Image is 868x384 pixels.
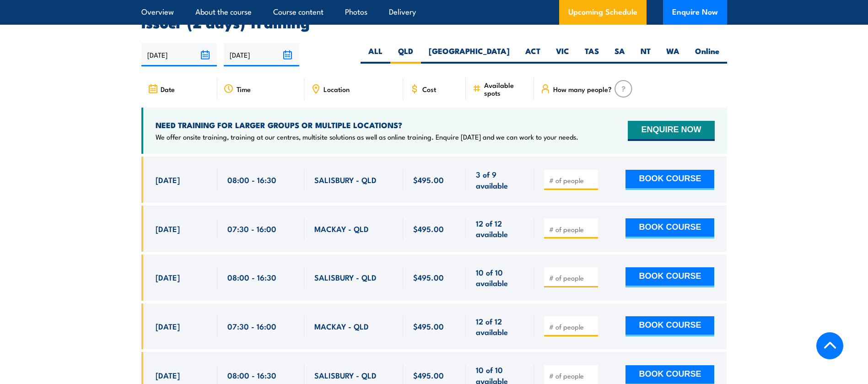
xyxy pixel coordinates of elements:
span: 3 of 9 available [476,169,524,190]
p: We offer onsite training, training at our centres, multisite solutions as well as online training... [156,132,578,141]
span: Time [237,85,251,93]
span: $495.00 [413,174,444,185]
label: TAS [577,46,607,64]
label: VIC [548,46,577,64]
button: BOOK COURSE [625,267,714,287]
h2: UPCOMING SCHEDULE FOR - "Confined Space Entry with Gas Testing & Permit Issuer (2 days) Training" [141,3,727,28]
label: QLD [390,46,421,64]
label: ACT [518,46,548,64]
span: 12 of 12 available [476,316,524,337]
span: 08:00 - 16:30 [227,272,276,282]
span: 07:30 - 16:00 [227,321,276,331]
span: Cost [422,85,436,93]
span: How many people? [553,85,612,93]
span: 12 of 12 available [476,218,524,239]
span: [DATE] [156,223,180,234]
label: WA [658,46,687,64]
button: BOOK COURSE [625,170,714,190]
input: To date [224,43,299,66]
span: [DATE] [156,370,180,380]
input: # of people [549,371,595,380]
span: $495.00 [413,272,444,282]
label: NT [633,46,658,64]
span: Location [323,85,350,93]
span: MACKAY - QLD [314,321,369,331]
span: MACKAY - QLD [314,223,369,234]
input: # of people [549,176,595,185]
span: [DATE] [156,321,180,331]
span: SALISBURY - QLD [314,272,377,282]
button: BOOK COURSE [625,316,714,336]
span: 07:30 - 16:00 [227,223,276,234]
label: ALL [361,46,390,64]
span: 08:00 - 16:30 [227,370,276,380]
span: SALISBURY - QLD [314,174,377,185]
h4: NEED TRAINING FOR LARGER GROUPS OR MULTIPLE LOCATIONS? [156,120,578,130]
span: [DATE] [156,174,180,185]
span: Date [161,85,175,93]
span: SALISBURY - QLD [314,370,377,380]
span: 08:00 - 16:30 [227,174,276,185]
span: Available spots [484,81,528,97]
button: BOOK COURSE [625,218,714,238]
input: # of people [549,322,595,331]
input: From date [141,43,217,66]
button: ENQUIRE NOW [628,121,714,141]
span: $495.00 [413,370,444,380]
span: $495.00 [413,321,444,331]
span: $495.00 [413,223,444,234]
span: [DATE] [156,272,180,282]
label: Online [687,46,727,64]
span: 10 of 10 available [476,267,524,288]
input: # of people [549,273,595,282]
label: [GEOGRAPHIC_DATA] [421,46,518,64]
label: SA [607,46,633,64]
input: # of people [549,225,595,234]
